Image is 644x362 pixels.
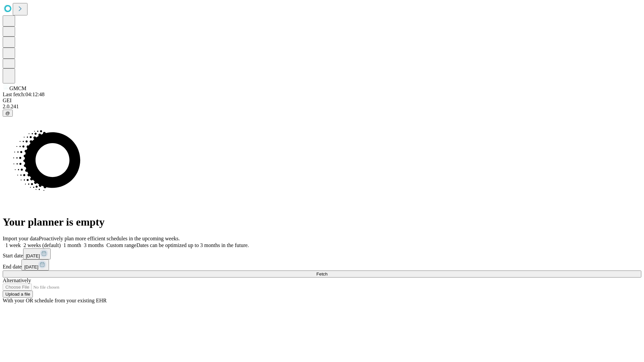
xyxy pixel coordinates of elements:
[5,111,10,116] span: @
[63,242,81,248] span: 1 month
[3,270,641,278] button: Fetch
[3,104,641,110] div: 2.0.241
[137,242,249,248] span: Dates can be optimized up to 3 months in the future.
[3,110,13,117] button: @
[3,236,39,241] span: Import your data
[3,98,641,104] div: GEI
[26,253,40,258] span: [DATE]
[3,92,45,97] span: Last fetch: 04:12:48
[84,242,104,248] span: 3 months
[3,216,641,228] h1: Your planner is empty
[3,298,107,303] span: With your OR schedule from your existing EHR
[3,259,641,270] div: End date
[3,278,31,283] span: Alternatively
[106,242,136,248] span: Custom range
[21,259,49,270] button: [DATE]
[5,242,21,248] span: 1 week
[39,236,180,241] span: Proactively plan more efficient schedules in the upcoming weeks.
[23,248,51,259] button: [DATE]
[9,85,26,91] span: GMCM
[3,248,641,259] div: Start date
[23,242,61,248] span: 2 weeks (default)
[316,271,327,277] span: Fetch
[3,291,33,298] button: Upload a file
[24,264,38,269] span: [DATE]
